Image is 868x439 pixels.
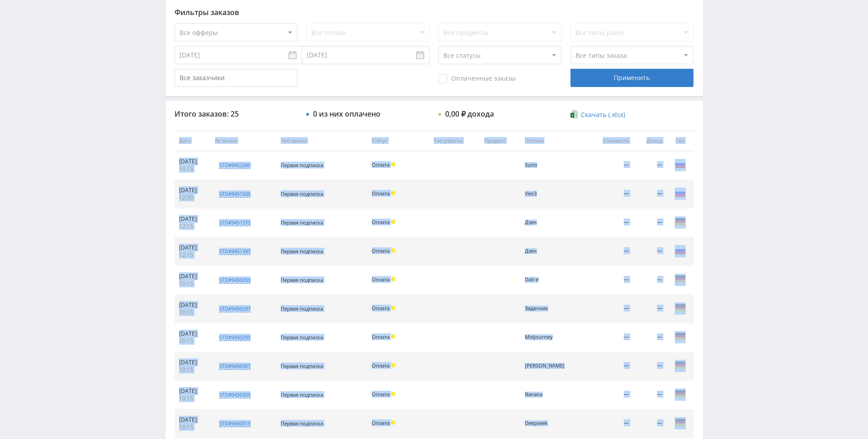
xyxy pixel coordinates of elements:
td: — [586,237,633,266]
td: — [633,151,667,180]
div: std#9451505 [219,190,251,198]
div: 10:15 [179,337,206,345]
th: Доход [633,131,667,151]
div: [DATE] [179,187,206,194]
div: 0 из них оплачено [313,110,380,118]
div: Дзен [525,219,566,225]
img: rus.png [675,159,686,170]
td: — [586,409,633,438]
span: Скачать (.xlsx) [581,111,625,118]
td: — [633,323,667,352]
span: Первая подписка [281,305,323,312]
div: 12:15 [179,251,206,259]
img: deu.png [675,274,686,285]
td: — [633,209,667,237]
div: 14:15 [179,165,206,173]
div: Итого заказов: 25 [175,110,298,118]
div: 10:15 [179,366,206,373]
th: Гео [667,131,694,151]
span: Холд [391,191,395,195]
span: Холд [391,420,395,425]
span: Первая подписка [281,190,323,197]
img: deu.png [675,388,686,399]
div: [DATE] [179,359,206,366]
div: Suno [525,162,566,168]
span: Первая подписка [281,276,323,283]
div: std#9450295 [219,334,251,341]
span: Первая подписка [281,391,323,398]
span: Первая подписка [281,420,323,427]
img: xlsx [570,110,578,119]
td: — [633,180,667,209]
div: std#9450307 [219,362,251,370]
div: std#9452390 [219,162,251,169]
span: Первая подписка [281,362,323,369]
span: Холд [391,363,395,368]
td: — [586,381,633,409]
span: Холд [391,248,395,253]
div: std#9450315 [219,420,251,427]
span: Оплата [372,391,390,398]
div: 12:30 [179,194,206,201]
div: [DATE] [179,301,206,309]
div: std#9450293 [219,276,251,284]
th: Тип заказа [276,131,367,151]
div: [DATE] [179,244,206,251]
div: [DATE] [179,388,206,395]
th: Потоки [520,131,586,151]
div: Dall-e [525,277,566,283]
div: Фильтры заказов [175,8,694,16]
div: 0,00 ₽ дохода [445,110,494,118]
img: deu.png [675,331,686,342]
td: — [633,266,667,295]
span: Оплата [372,247,390,254]
td: — [633,295,667,323]
span: Первая подписка [281,162,323,168]
td: — [586,151,633,180]
td: — [586,352,633,381]
span: Холд [391,392,395,396]
span: Холд [391,334,395,339]
div: 12:15 [179,223,206,230]
div: Дзен [525,248,566,254]
div: [DATE] [179,416,206,424]
div: [DATE] [179,158,206,165]
td: — [633,352,667,381]
span: Первая подписка [281,334,323,341]
span: Оплаченные заказы [438,74,516,83]
div: std#9450297 [219,305,251,312]
span: Холд [391,219,395,224]
span: Холд [391,277,395,281]
img: rus.png [675,188,686,199]
span: Оплата [372,362,390,369]
div: std#9451375 [219,219,251,226]
div: Deepseek [525,420,566,426]
img: deu.png [675,417,686,428]
input: Все заказчики [175,69,298,87]
div: Kling [525,363,566,369]
span: Оплата [372,333,390,340]
span: Первая подписка [281,219,323,226]
th: № заказа [211,131,276,151]
img: rus.png [675,245,686,256]
span: Оплата [372,419,390,426]
td: — [633,237,667,266]
td: — [586,323,633,352]
span: Холд [391,306,395,310]
div: std#9450305 [219,391,251,398]
span: Оплата [372,161,390,168]
div: Veo3 [525,191,566,197]
td: — [633,409,667,438]
span: Первая подписка [281,248,323,255]
span: Холд [391,162,395,167]
th: Дата [175,131,211,151]
div: [DATE] [179,215,206,223]
img: deu.png [675,360,686,371]
td: — [586,266,633,295]
div: [DATE] [179,330,206,337]
img: deu.png [675,216,686,227]
th: Предмет [480,131,520,151]
div: 10:15 [179,309,206,316]
td: — [586,209,633,237]
div: 10:15 [179,424,206,431]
